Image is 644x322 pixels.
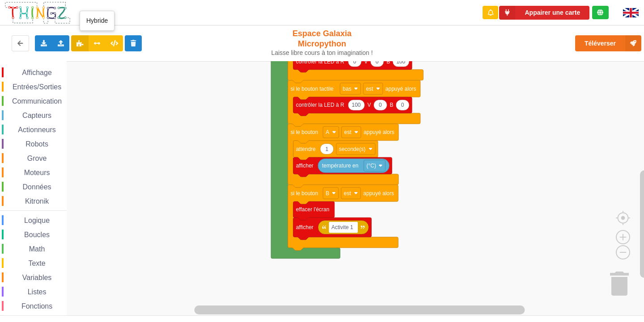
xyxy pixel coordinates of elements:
text: B [386,59,390,65]
text: Activite 1 [331,224,353,230]
span: Entrées/Sorties [11,83,63,91]
text: B [390,102,393,108]
div: Hybride [80,11,114,31]
img: thingz_logo.png [4,1,71,25]
text: si le bouton tactile [291,86,334,92]
text: afficher [296,163,314,169]
button: Téléverser [575,35,641,51]
span: Moteurs [23,169,51,176]
text: B [326,190,329,197]
span: Logique [23,217,51,224]
span: Actionneurs [17,126,57,134]
text: V [364,59,368,65]
text: 0 [376,59,379,65]
span: Math [28,245,47,253]
button: Appairer une carte [499,6,589,20]
text: 1 [325,146,328,152]
span: Fonctions [20,302,54,310]
text: appuyé alors [363,190,394,197]
span: Kitronik [24,197,50,205]
text: appuyé alors [386,86,416,92]
div: Laisse libre cours à ton imagination ! [267,49,377,57]
div: Espace Galaxia Micropython [267,29,377,57]
text: effacer l'écran [296,206,330,213]
text: température en [322,163,358,169]
span: Variables [21,274,53,281]
text: 100 [396,59,405,65]
text: est [344,129,352,135]
text: 0 [353,59,356,65]
text: (°C) [366,163,376,169]
span: Grove [26,155,48,162]
div: Tu es connecté au serveur de création de Thingz [592,6,609,19]
img: gb.png [623,8,639,17]
text: appuyé alors [364,129,394,135]
span: Données [21,183,53,191]
span: Communication [11,97,63,105]
text: afficher [296,224,314,230]
text: bas [343,86,351,92]
span: Affichage [21,69,53,76]
text: 0 [379,102,382,108]
text: contrôler la LED à R [296,59,344,65]
text: attendre [296,146,316,152]
span: Texte [27,259,47,267]
text: est [344,190,352,197]
span: Listes [26,288,48,296]
text: contrôler la LED à R [296,102,344,108]
span: Boucles [23,231,51,238]
span: Robots [24,140,50,148]
span: Capteurs [21,112,53,119]
text: V [367,102,371,108]
text: est [366,86,373,92]
text: seconde(s) [339,146,365,152]
text: si le bouton [291,129,318,135]
text: 0 [401,102,404,108]
text: 100 [352,102,360,108]
text: A [326,129,329,135]
text: si le bouton [291,190,318,197]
